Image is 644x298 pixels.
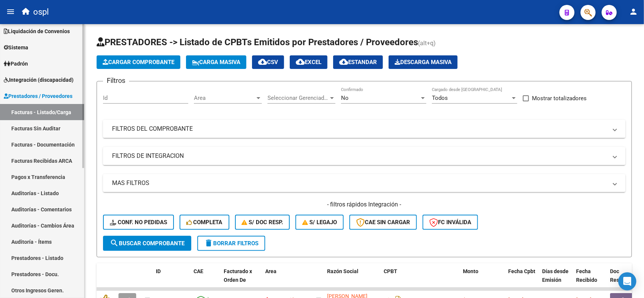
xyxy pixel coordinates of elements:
[618,272,636,290] div: Open Intercom Messenger
[103,236,191,251] button: Buscar Comprobante
[508,268,535,274] span: Fecha Cpbt
[356,219,410,226] span: CAE SIN CARGAR
[224,268,252,283] span: Facturado x Orden De
[296,57,305,66] mat-icon: cloud_download
[542,268,569,283] span: Días desde Emisión
[463,268,478,274] span: Monto
[97,55,180,69] button: Cargar Comprobante
[432,95,448,101] span: Todos
[532,94,587,103] span: Mostrar totalizadores
[4,76,74,84] span: Integración (discapacidad)
[539,263,573,296] datatable-header-cell: Días desde Emisión
[573,263,607,296] datatable-header-cell: Fecha Recibido
[460,263,505,296] datatable-header-cell: Monto
[156,268,161,274] span: ID
[265,268,277,274] span: Area
[103,174,626,192] mat-expansion-panel-header: MAS FILTROS
[103,200,626,209] h4: - filtros rápidos Integración -
[295,215,344,230] button: S/ legajo
[302,219,337,226] span: S/ legajo
[180,215,229,230] button: Completa
[103,59,174,66] span: Cargar Comprobante
[296,59,321,66] span: EXCEL
[252,55,284,69] button: CSV
[103,147,626,165] mat-expansion-panel-header: FILTROS DE INTEGRACION
[505,263,539,296] datatable-header-cell: Fecha Cpbt
[384,268,397,274] span: CPBT
[110,219,167,226] span: Conf. no pedidas
[110,238,119,248] mat-icon: search
[153,263,191,296] datatable-header-cell: ID
[333,55,383,69] button: Estandar
[576,268,597,283] span: Fecha Recibido
[97,37,418,47] span: PRESTADORES -> Listado de CPBTs Emitidos por Prestadores / Proveedores
[324,263,381,296] datatable-header-cell: Razón Social
[204,240,258,247] span: Borrar Filtros
[258,57,267,66] mat-icon: cloud_download
[6,7,15,16] mat-icon: menu
[429,219,471,226] span: FC Inválida
[221,263,262,296] datatable-header-cell: Facturado x Orden De
[341,95,349,101] span: No
[349,215,417,230] button: CAE SIN CARGAR
[197,236,265,251] button: Borrar Filtros
[4,60,28,68] span: Padrón
[192,59,240,66] span: Carga Masiva
[191,263,221,296] datatable-header-cell: CAE
[381,263,460,296] datatable-header-cell: CPBT
[389,55,458,69] app-download-masive: Descarga masiva de comprobantes (adjuntos)
[418,40,436,47] span: (alt+q)
[33,4,49,20] span: ospl
[103,75,129,86] h3: Filtros
[112,152,607,160] mat-panel-title: FILTROS DE INTEGRACION
[267,95,329,101] span: Seleccionar Gerenciador
[112,125,607,133] mat-panel-title: FILTROS DEL COMPROBANTE
[262,263,313,296] datatable-header-cell: Area
[4,43,28,52] span: Sistema
[258,59,278,66] span: CSV
[194,268,203,274] span: CAE
[4,92,72,100] span: Prestadores / Proveedores
[242,219,283,226] span: S/ Doc Resp.
[339,57,348,66] mat-icon: cloud_download
[186,55,246,69] button: Carga Masiva
[629,7,638,16] mat-icon: person
[103,120,626,138] mat-expansion-panel-header: FILTROS DEL COMPROBANTE
[194,95,255,101] span: Area
[204,238,213,248] mat-icon: delete
[112,179,607,187] mat-panel-title: MAS FILTROS
[290,55,327,69] button: EXCEL
[423,215,478,230] button: FC Inválida
[339,59,377,66] span: Estandar
[103,215,174,230] button: Conf. no pedidas
[389,55,458,69] button: Descarga Masiva
[235,215,290,230] button: S/ Doc Resp.
[4,27,70,35] span: Liquidación de Convenios
[186,219,223,226] span: Completa
[395,59,452,66] span: Descarga Masiva
[327,268,358,274] span: Razón Social
[610,268,644,283] span: Doc Respaldatoria
[110,240,184,247] span: Buscar Comprobante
